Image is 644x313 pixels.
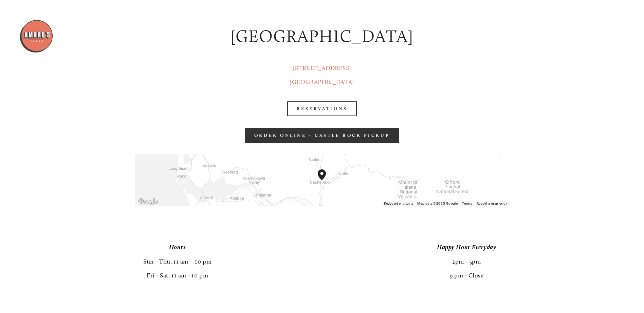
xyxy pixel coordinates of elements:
[137,197,159,206] a: Open this area in Google Maps (opens a new window)
[318,169,334,191] div: 1300 Mount Saint Helens Way Northeast Castle Rock, WA, 98611, United States
[287,101,357,116] a: RESERVATIONS
[477,202,507,205] a: Report a map error
[39,241,316,283] p: Sun - Thu, 11 am – 10 pm Fri - Sat, 11 am - 10 pm
[169,244,186,251] em: Hours
[417,202,458,205] span: Map data ©2025 Google
[137,197,159,206] img: Google
[462,202,473,205] a: Terms
[437,244,496,251] em: Happy Hour Everyday
[384,201,413,206] button: Keyboard shortcuts
[19,19,53,53] img: Amaro's Table
[328,241,606,283] p: 2pm - 5pm 9 pm - Close
[245,128,399,143] a: order online - castle rock pickup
